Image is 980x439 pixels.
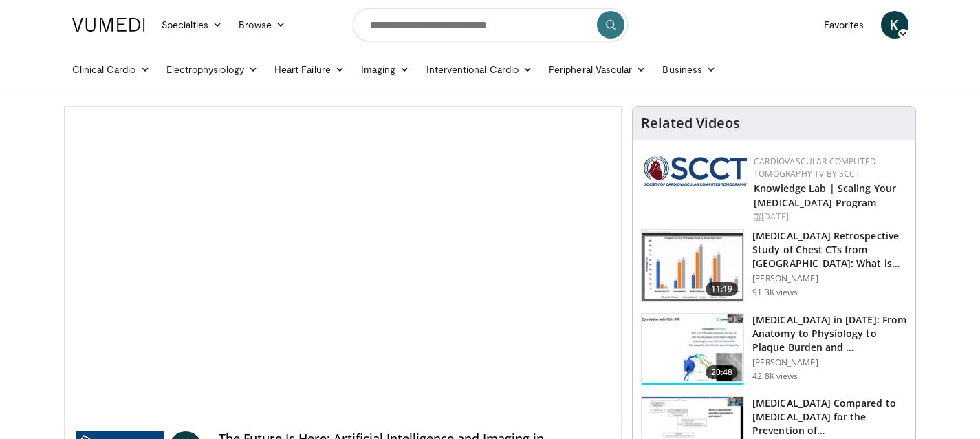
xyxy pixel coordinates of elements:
[752,229,907,270] h3: [MEDICAL_DATA] Retrospective Study of Chest CTs from [GEOGRAPHIC_DATA]: What is the Re…
[641,229,907,302] a: 11:19 [MEDICAL_DATA] Retrospective Study of Chest CTs from [GEOGRAPHIC_DATA]: What is the Re… [PE...
[230,11,294,39] a: Browse
[644,156,747,186] img: 51a70120-4f25-49cc-93a4-67582377e75f.png.150x105_q85_autocrop_double_scale_upscale_version-0.2.png
[706,365,739,379] span: 20:48
[65,107,622,420] video-js: Video Player
[881,11,908,39] a: K
[353,56,418,83] a: Imaging
[158,56,266,83] a: Electrophysiology
[752,357,907,368] p: [PERSON_NAME]
[72,18,145,32] img: VuMedi Logo
[353,8,628,41] input: Search topics, interventions
[706,282,739,296] span: 11:19
[752,371,798,382] p: 42.8K views
[541,56,654,83] a: Peripheral Vascular
[153,11,231,39] a: Specialties
[754,156,876,180] a: Cardiovascular Computed Tomography TV by SCCT
[816,11,873,39] a: Favorites
[654,56,724,83] a: Business
[64,56,158,83] a: Clinical Cardio
[641,313,907,386] a: 20:48 [MEDICAL_DATA] in [DATE]: From Anatomy to Physiology to Plaque Burden and … [PERSON_NAME] 4...
[641,115,740,131] h4: Related Videos
[642,230,743,301] img: c2eb46a3-50d3-446d-a553-a9f8510c7760.150x105_q85_crop-smart_upscale.jpg
[752,287,798,298] p: 91.3K views
[418,56,541,83] a: Interventional Cardio
[266,56,353,83] a: Heart Failure
[752,396,907,438] h3: [MEDICAL_DATA] Compared to [MEDICAL_DATA] for the Prevention of…
[752,273,907,284] p: [PERSON_NAME]
[754,182,896,209] a: Knowledge Lab | Scaling Your [MEDICAL_DATA] Program
[754,211,904,223] div: [DATE]
[752,313,907,354] h3: [MEDICAL_DATA] in [DATE]: From Anatomy to Physiology to Plaque Burden and …
[642,314,743,385] img: 823da73b-7a00-425d-bb7f-45c8b03b10c3.150x105_q85_crop-smart_upscale.jpg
